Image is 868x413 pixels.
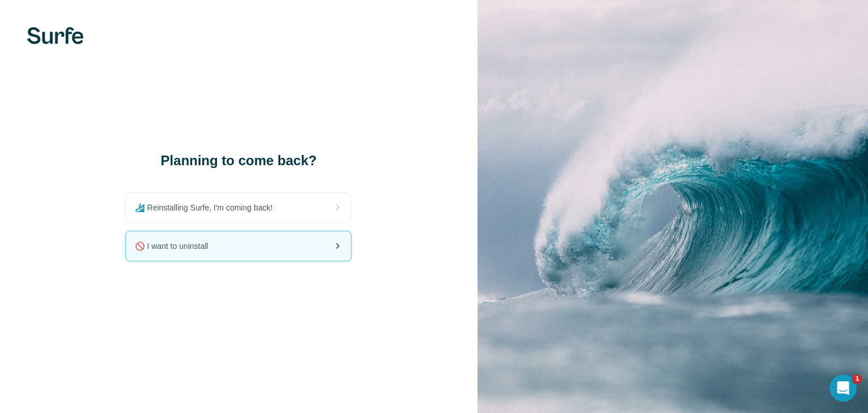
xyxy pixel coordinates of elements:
span: 🏄🏻‍♂️ Reinstalling Surfe, I'm coming back! [135,202,281,213]
span: 🚫 I want to uninstall [135,240,217,252]
iframe: Intercom live chat [830,375,857,402]
span: 1 [853,375,862,384]
h1: Planning to come back? [125,152,351,170]
img: Surfe's logo [27,27,84,44]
